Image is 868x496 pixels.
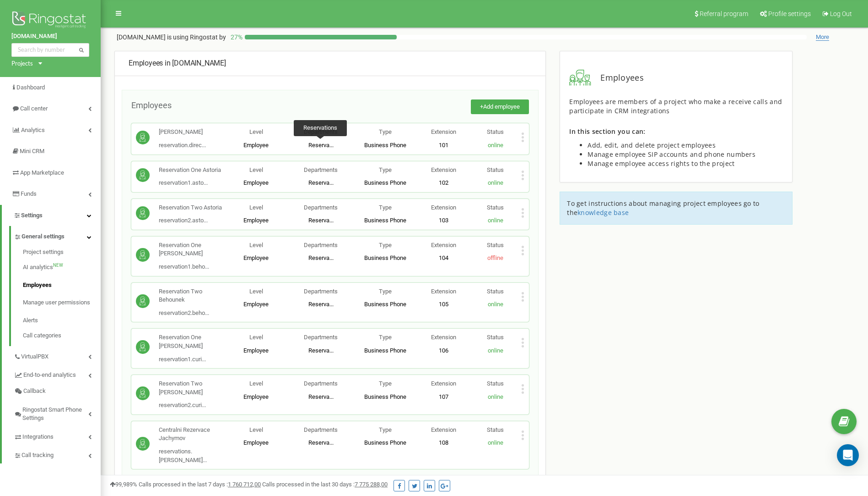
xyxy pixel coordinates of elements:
a: knowledge base [577,208,629,217]
p: 105 [418,300,469,309]
span: Extension [431,166,456,173]
span: Reserva... [308,217,334,224]
a: Integrations [14,426,101,445]
span: Extension [431,426,456,433]
span: Log Out [830,10,852,17]
a: VirtualPBX [14,346,101,365]
span: Level [249,334,263,341]
span: App Marketplace [20,169,64,176]
span: Type [379,334,392,341]
span: Employee [243,301,269,308]
span: Extension [431,288,456,295]
span: Type [379,288,392,295]
span: Business Phone [364,301,406,308]
span: Analytics [21,127,45,133]
span: reservation1.beho... [159,263,209,270]
span: Extension [431,242,456,248]
u: 7 775 288,00 [355,481,388,488]
span: Funds [21,190,37,197]
span: online [488,142,503,149]
a: Manage user permissions [23,294,101,312]
span: Departments [304,166,338,173]
span: Departments [304,380,338,387]
p: [DOMAIN_NAME] [117,33,226,42]
span: Business Phone [364,393,406,400]
span: Reserva... [308,179,334,186]
span: Reserva... [308,393,334,400]
p: 107 [418,393,469,402]
span: Manage employee access rights to the project [588,159,734,168]
span: Business Phone [364,179,406,186]
span: Reserva... [308,301,334,308]
span: reservation1.asto... [159,179,208,186]
span: Type [379,166,392,173]
a: Employees [23,276,101,294]
span: Departments [304,204,338,211]
span: Level [249,426,263,433]
span: Status [487,334,504,341]
img: Ringostat logo [11,9,89,32]
span: offline [487,254,503,261]
span: Business Phone [364,142,406,149]
p: Reservation One [PERSON_NAME] [159,241,224,258]
a: General settings [14,226,101,245]
span: Calls processed in the last 30 days : [262,481,388,488]
span: Departments [304,426,338,433]
span: Level [249,380,263,387]
span: Type [379,426,392,433]
span: online [488,217,503,224]
span: Status [487,426,504,433]
p: 104 [418,254,469,263]
span: Departments [304,242,338,248]
span: Employees [131,100,172,110]
span: Status [487,128,504,135]
span: Departments [304,288,338,295]
a: Settings [2,205,101,226]
span: General settings [22,232,65,241]
span: reservation2.curi... [159,402,206,408]
u: 1 760 712,00 [228,481,261,488]
span: More [816,33,829,41]
a: End-to-end analytics [14,364,101,383]
span: Mini CRM [20,148,44,154]
p: Reservation One Astoria [159,166,221,175]
a: [DOMAIN_NAME] [11,32,89,41]
span: 99,989% [110,481,137,488]
p: 103 [418,216,469,225]
span: Reserva... [308,347,334,354]
span: Type [379,128,392,135]
a: Call tracking [14,445,101,463]
span: Reserva... [308,439,334,446]
span: reservation2.beho... [159,309,209,316]
span: Employee [243,393,269,400]
span: Extension [431,204,456,211]
span: Reserva... [308,254,334,261]
span: Employee [243,179,269,186]
span: Manage employee SIP accounts and phone numbers [588,150,755,159]
span: Business Phone [364,254,406,261]
span: Employee [243,439,269,446]
span: Business Phone [364,439,406,446]
span: Departments [304,128,338,135]
p: Reservation One [PERSON_NAME] [159,333,224,350]
span: Employee [243,347,269,354]
p: Centralni Rezervace Jachymov [159,426,224,443]
span: Employees in [129,59,171,67]
span: End-to-end analytics [23,371,76,380]
div: Projects [11,59,33,68]
span: Type [379,380,392,387]
span: Referral program [700,10,748,17]
span: VirtualPBX [21,353,49,361]
span: Status [487,288,504,295]
a: Callback [14,383,101,399]
span: Extension [431,380,456,387]
button: +Add employee [471,99,529,115]
span: Employees are members of a project who make a receive calls and participate in CRM integrations [569,97,782,115]
span: Status [487,242,504,248]
span: online [488,301,503,308]
a: Ringostat Smart Phone Settings [14,399,101,426]
a: Alerts [23,312,101,330]
span: is using Ringostat by [167,33,226,41]
span: Level [249,204,263,211]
